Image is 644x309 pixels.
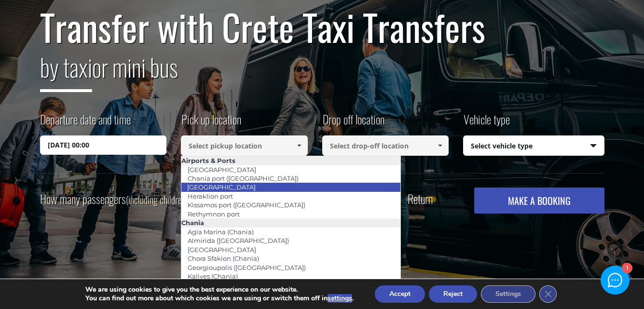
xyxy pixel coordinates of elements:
a: Show All Items [291,135,307,156]
a: [GEOGRAPHIC_DATA] [181,243,262,256]
a: Heraklion port [181,189,239,203]
label: Pick up location [181,111,241,135]
a: [GEOGRAPHIC_DATA] [181,163,262,176]
p: You can find out more about which cookies we are using or switch them off in . [85,294,354,303]
a: Chora Sfakion (Chania) [181,252,265,265]
a: Kalives (Chania) [181,269,244,283]
input: Select drop-off location [322,135,449,156]
label: Drop off location [322,111,384,135]
h1: Transfer with Crete Taxi Transfers [40,7,604,47]
button: settings [328,294,352,303]
a: Agia Marina (Chania) [181,225,260,239]
a: [GEOGRAPHIC_DATA] [181,180,262,194]
p: We are using cookies to give you the best experience on our website. [85,285,354,294]
button: Reject [429,285,477,303]
h2: or mini bus [40,47,604,99]
small: (including children) [126,192,188,207]
a: Kissamos port ([GEOGRAPHIC_DATA]) [181,198,312,212]
a: Show All Items [432,135,448,156]
label: How many passengers ? [40,188,193,211]
a: Georgioupolis ([GEOGRAPHIC_DATA]) [181,261,312,274]
label: Return [408,193,433,205]
div: 1 [621,264,631,274]
button: Settings [481,285,535,303]
span: by taxi [40,49,92,92]
button: Close GDPR Cookie Banner [539,285,557,303]
li: Chania [181,218,400,227]
a: Rethymnon port [181,207,246,221]
span: Select vehicle type [464,136,604,156]
label: Vehicle type [463,111,510,135]
input: Select pickup location [181,135,308,156]
a: Almirida ([GEOGRAPHIC_DATA]) [181,234,295,247]
a: Chania port ([GEOGRAPHIC_DATA]) [181,172,305,185]
button: MAKE A BOOKING [474,188,604,214]
li: Airports & Ports [181,156,400,165]
label: Departure date and time [40,111,131,135]
button: Accept [375,285,425,303]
